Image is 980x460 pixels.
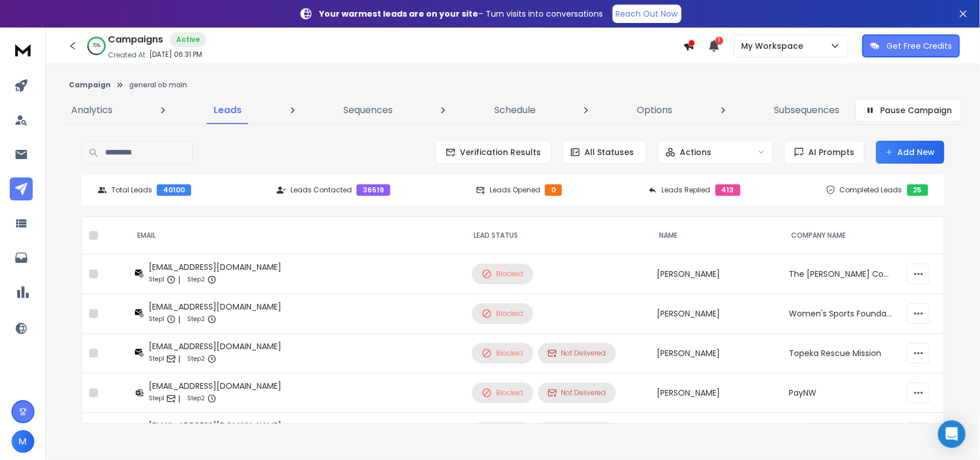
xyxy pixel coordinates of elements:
[715,37,723,45] span: 1
[662,185,711,195] p: Leads Replied
[630,96,679,124] a: Options
[149,274,164,285] p: Step 1
[650,373,783,413] td: [PERSON_NAME]
[482,348,524,358] div: Blocked
[465,217,650,254] th: LEAD STATUS
[128,217,464,254] th: EMAIL
[907,184,928,196] div: 25
[650,254,783,294] td: [PERSON_NAME]
[938,420,966,448] div: Open Intercom Messenger
[613,5,681,23] a: Reach Out Now
[187,314,205,325] p: Step 2
[783,217,901,254] th: Company Name
[157,184,191,196] div: 40100
[11,430,34,453] button: M
[767,96,846,124] a: Subsequences
[149,420,281,431] div: [EMAIL_ADDRESS][DOMAIN_NAME]
[482,269,524,279] div: Blocked
[456,146,541,158] span: Verification Results
[783,334,901,373] td: Topeka Rescue Mission
[783,413,901,453] td: FreeStar Financial Credit Union
[149,380,281,392] div: [EMAIL_ADDRESS][DOMAIN_NAME]
[149,353,164,365] p: Step 1
[149,314,164,325] p: Step 1
[548,388,606,397] div: Not Delivered
[357,184,390,196] div: 36519
[71,103,113,117] p: Analytics
[69,80,111,90] button: Campaign
[149,393,164,404] p: Step 1
[320,8,603,20] p: – Turn visits into conversations
[482,308,524,319] div: Blocked
[129,80,187,90] p: general ob main
[187,393,205,404] p: Step 2
[783,373,901,413] td: PayNW
[290,185,352,195] p: Leads Contacted
[187,274,205,285] p: Step 2
[178,314,180,325] p: |
[876,141,944,164] button: Add New
[187,353,205,365] p: Step 2
[650,413,783,453] td: [PERSON_NAME]
[178,274,180,285] p: |
[548,349,606,358] div: Not Delivered
[108,33,163,47] h1: Campaigns
[149,261,281,273] div: [EMAIL_ADDRESS][DOMAIN_NAME]
[783,294,901,334] td: Women's Sports Foundation
[336,96,400,124] a: Sequences
[783,254,901,294] td: The [PERSON_NAME] Company
[545,184,562,196] div: 0
[774,103,839,117] p: Subsequences
[650,334,783,373] td: [PERSON_NAME]
[149,301,281,312] div: [EMAIL_ADDRESS][DOMAIN_NAME]
[149,50,202,59] p: [DATE] 06:31 PM
[178,393,180,404] p: |
[494,103,536,117] p: Schedule
[170,32,206,47] div: Active
[886,40,952,52] p: Get Free Credits
[650,217,783,254] th: NAME
[214,103,242,117] p: Leads
[490,185,540,195] p: Leads Opened
[320,8,479,20] strong: Your warmest leads are on your site
[487,96,543,124] a: Schedule
[862,34,960,57] button: Get Free Credits
[741,40,808,52] p: My Workspace
[784,141,865,164] button: AI Prompts
[680,146,712,158] p: Actions
[111,185,152,195] p: Total Leads
[840,185,902,195] p: Completed Leads
[650,294,783,334] td: [PERSON_NAME]
[637,103,672,117] p: Options
[715,184,741,196] div: 413
[11,39,34,60] img: logo
[178,353,180,365] p: |
[585,146,634,158] p: All Statuses
[64,96,119,124] a: Analytics
[855,99,962,122] button: Pause Campaign
[482,388,524,398] div: Blocked
[149,341,281,352] div: [EMAIL_ADDRESS][DOMAIN_NAME]
[436,141,551,164] button: Verification Results
[108,51,147,60] p: Created At:
[207,96,249,124] a: Leads
[92,42,100,49] p: 70 %
[804,146,855,158] span: AI Prompts
[343,103,393,117] p: Sequences
[616,8,678,20] p: Reach Out Now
